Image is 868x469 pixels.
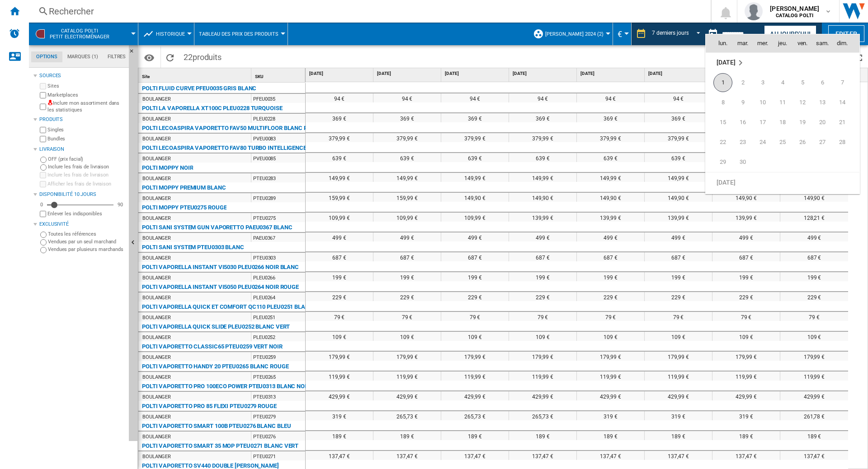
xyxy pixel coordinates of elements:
[706,34,859,194] md-calendar: Calendar
[753,73,773,93] td: Wednesday September 3 2025
[706,73,859,93] tr: Week 1
[832,34,859,52] th: dim.
[717,179,735,186] span: [DATE]
[706,34,733,52] th: lun.
[773,112,793,132] td: Thursday September 18 2025
[793,73,812,93] td: Friday September 5 2025
[706,152,859,172] tr: Week 5
[753,93,773,112] td: Wednesday September 10 2025
[706,93,733,112] td: Monday September 8 2025
[706,93,859,112] tr: Week 2
[812,132,832,152] td: Saturday September 27 2025
[706,112,859,132] tr: Week 3
[713,73,732,92] span: 1
[812,93,832,112] td: Saturday September 13 2025
[733,34,753,52] th: mar.
[706,132,859,152] tr: Week 4
[773,34,793,52] th: jeu.
[717,59,735,66] span: [DATE]
[832,93,859,112] td: Sunday September 14 2025
[733,132,753,152] td: Tuesday September 23 2025
[812,112,832,132] td: Saturday September 20 2025
[706,132,733,152] td: Monday September 22 2025
[706,53,859,73] tr: Week undefined
[706,172,859,193] tr: Week undefined
[733,112,753,132] td: Tuesday September 16 2025
[706,152,733,172] td: Monday September 29 2025
[706,73,733,93] td: Monday September 1 2025
[733,152,753,172] td: Tuesday September 30 2025
[706,112,733,132] td: Monday September 15 2025
[832,112,859,132] td: Sunday September 21 2025
[793,112,812,132] td: Friday September 19 2025
[793,93,812,112] td: Friday September 12 2025
[773,132,793,152] td: Thursday September 25 2025
[733,93,753,112] td: Tuesday September 9 2025
[832,132,859,152] td: Sunday September 28 2025
[773,73,793,93] td: Thursday September 4 2025
[706,53,859,73] td: September 2025
[753,112,773,132] td: Wednesday September 17 2025
[773,93,793,112] td: Thursday September 11 2025
[753,132,773,152] td: Wednesday September 24 2025
[753,34,773,52] th: mer.
[793,34,812,52] th: ven.
[812,34,832,52] th: sam.
[812,73,832,93] td: Saturday September 6 2025
[733,73,753,93] td: Tuesday September 2 2025
[832,73,859,93] td: Sunday September 7 2025
[793,132,812,152] td: Friday September 26 2025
